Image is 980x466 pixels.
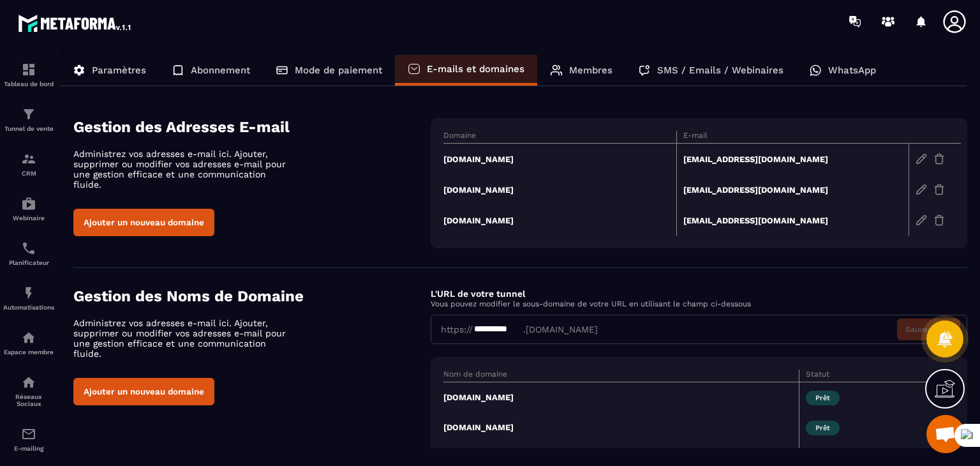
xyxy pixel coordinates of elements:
[73,209,214,236] button: Ajouter un nouveau domaine
[3,259,54,266] p: Planificateur
[657,64,783,76] p: SMS / Emails / Webinaires
[3,170,54,177] p: CRM
[3,186,54,231] a: automationsautomationsWebinaire
[427,63,524,75] p: E-mails et domaines
[3,445,54,452] p: E-mailing
[21,151,36,167] img: formation
[3,365,54,417] a: social-networksocial-networkRéseaux Sociaux
[431,289,525,299] label: L'URL de votre tunnel
[73,378,214,405] button: Ajouter un nouveau domaine
[21,241,36,256] img: scheduler
[676,174,909,205] td: [EMAIL_ADDRESS][DOMAIN_NAME]
[443,412,799,442] td: [DOMAIN_NAME]
[73,118,431,136] h4: Gestion des Adresses E-mail
[933,184,945,195] img: trash-gr.2c9399ab.svg
[3,214,54,222] p: Webinaire
[3,142,54,186] a: formationformationCRM
[21,196,36,211] img: automations
[3,276,54,320] a: automationsautomationsAutomatisations
[569,64,612,76] p: Membres
[916,153,927,165] img: edit-gr.78e3acdd.svg
[3,80,54,87] p: Tableau de bord
[73,287,431,305] h4: Gestion des Noms de Domaine
[92,64,146,76] p: Paramètres
[443,144,676,175] td: [DOMAIN_NAME]
[3,349,54,356] p: Espace membre
[676,131,909,144] th: E-mail
[828,64,876,76] p: WhatsApp
[806,391,840,405] span: Prêt
[3,320,54,365] a: automationsautomationsEspace membre
[676,144,909,175] td: [EMAIL_ADDRESS][DOMAIN_NAME]
[3,417,54,462] a: emailemailE-mailing
[443,370,799,382] th: Nom de domaine
[21,62,36,77] img: formation
[21,107,36,122] img: formation
[3,393,54,407] p: Réseaux Sociaux
[3,231,54,276] a: schedulerschedulerPlanificateur
[21,426,36,442] img: email
[3,97,54,142] a: formationformationTunnel de vente
[933,153,945,165] img: trash-gr.2c9399ab.svg
[431,299,967,308] p: Vous pouvez modifier le sous-domaine de votre URL en utilisant le champ ci-dessous
[191,64,250,76] p: Abonnement
[73,149,297,190] p: Administrez vos adresses e-mail ici. Ajouter, supprimer ou modifier vos adresses e-mail pour une ...
[21,285,36,301] img: automations
[18,11,133,34] img: logo
[3,52,54,97] a: formationformationTableau de bord
[443,174,676,205] td: [DOMAIN_NAME]
[443,131,676,144] th: Domaine
[295,64,382,76] p: Mode de paiement
[73,318,297,359] p: Administrez vos adresses e-mail ici. Ajouter, supprimer ou modifier vos adresses e-mail pour une ...
[676,205,909,236] td: [EMAIL_ADDRESS][DOMAIN_NAME]
[3,304,54,311] p: Automatisations
[806,421,840,435] span: Prêt
[926,415,965,453] a: Ouvrir le chat
[21,330,36,345] img: automations
[21,375,36,390] img: social-network
[799,370,926,382] th: Statut
[916,214,927,226] img: edit-gr.78e3acdd.svg
[3,125,54,132] p: Tunnel de vente
[933,214,945,226] img: trash-gr.2c9399ab.svg
[443,205,676,236] td: [DOMAIN_NAME]
[443,382,799,413] td: [DOMAIN_NAME]
[916,184,927,195] img: edit-gr.78e3acdd.svg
